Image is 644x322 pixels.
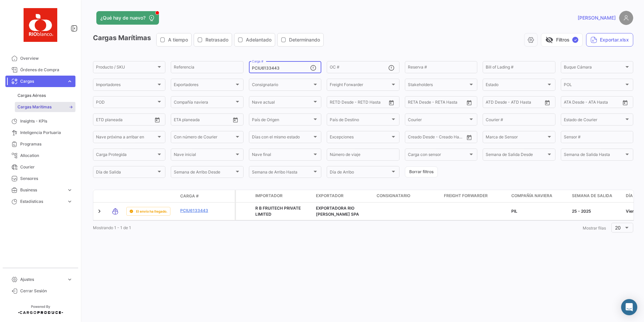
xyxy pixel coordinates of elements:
[15,90,75,101] a: Cargas Aéreas
[289,36,320,43] span: Determinando
[252,118,312,123] span: País de Origen
[252,171,312,176] span: Semana de Arribo Hasta
[564,83,624,88] span: POL
[425,101,452,106] input: Hasta
[512,101,539,106] input: ATD Hasta
[564,153,624,158] span: Semana de Salida Hasta
[18,92,46,99] span: Cargas Aéreas
[486,153,546,158] span: Semana de Salida Desde
[67,78,73,84] span: expand_more
[174,118,186,123] input: Desde
[589,101,616,106] input: ATA Hasta
[174,136,234,140] span: Con número de Courier
[5,138,75,150] a: Programas
[246,36,271,43] span: Adelantado
[107,193,124,199] datatable-header-cell: Modo de Transporte
[5,150,75,161] a: Allocation
[564,118,624,123] span: Estado de Courier
[5,173,75,184] a: Sensores
[234,33,275,46] button: Adelantado
[545,36,553,44] span: visibility_off
[386,98,396,108] button: Open calendar
[330,136,390,140] span: Excepciones
[5,64,75,76] a: Órdenes de Compra
[20,187,64,193] span: Business
[569,190,623,202] datatable-header-cell: Semana de Salida
[586,33,633,47] button: Exportar.xlsx
[408,118,468,123] span: Courier
[252,101,312,106] span: Nave actual
[564,66,624,71] span: Buque Cámara
[218,193,235,199] datatable-header-cell: Póliza
[96,83,156,88] span: Importadores
[100,15,146,21] span: ¿Qué hay de nuevo?
[408,136,433,140] input: Creado Desde
[511,193,552,199] span: Compañía naviera
[509,190,569,202] datatable-header-cell: Compañía naviera
[377,193,410,199] span: Consignatario
[408,101,420,106] input: Desde
[330,118,390,123] span: País de Destino
[174,83,234,88] span: Exportadores
[230,115,240,125] button: Open calendar
[96,136,156,140] span: Nave próxima a arribar en
[93,225,131,230] span: Mostrando 1 - 1 de 1
[174,153,234,158] span: Nave inicial
[486,101,507,106] input: ATD Desde
[5,127,75,138] a: Inteligencia Portuaria
[67,276,73,283] span: expand_more
[113,118,140,123] input: Hasta
[255,206,301,217] span: R B FRUITECH PRIVATE LIMITED
[205,36,228,43] span: Retrasado
[20,288,73,294] span: Cerrar Sesión
[5,115,75,127] a: Insights - KPIs
[20,164,73,170] span: Courier
[405,166,438,178] button: Borrar filtros
[408,153,468,158] span: Carga con sensor
[374,190,441,202] datatable-header-cell: Consignatario
[572,208,620,214] div: 25 - 2025
[96,66,156,71] span: Producto / SKU
[20,67,73,73] span: Órdenes de Compra
[174,101,234,106] span: Compañía naviera
[255,193,283,199] span: Importador
[174,171,234,176] span: Semana de Arribo Desde
[96,208,103,215] a: Expand/Collapse Row
[20,141,73,147] span: Programas
[5,53,75,64] a: Overview
[252,83,312,88] span: Consignatario
[583,225,606,231] span: Mostrar filas
[619,11,633,25] img: placeholder-user.png
[278,33,323,46] button: Determinando
[124,193,178,199] datatable-header-cell: Estado de Envio
[441,190,509,202] datatable-header-cell: Freight Forwarder
[194,33,232,46] button: Retrasado
[578,15,616,21] span: [PERSON_NAME]
[20,118,73,124] span: Insights - KPIs
[191,118,218,123] input: Hasta
[252,153,312,158] span: Nave final
[20,130,73,136] span: Inteligencia Portuaria
[20,153,73,159] span: Allocation
[96,171,156,176] span: Día de Salida
[330,83,390,88] span: Freight Forwarder
[408,83,468,88] span: Stakeholders
[178,190,218,202] datatable-header-cell: Carga #
[486,136,546,140] span: Marca de Sensor
[486,83,546,88] span: Estado
[96,101,156,106] span: POD
[20,55,73,61] span: Overview
[5,161,75,173] a: Courier
[464,98,474,108] button: Open calendar
[313,190,374,202] datatable-header-cell: Exportador
[437,136,464,140] input: Creado Hasta
[152,115,162,125] button: Open calendar
[542,98,552,108] button: Open calendar
[168,36,188,43] span: A tiempo
[252,136,312,140] span: Días con el mismo estado
[347,101,374,106] input: Hasta
[20,78,64,84] span: Cargas
[180,193,199,199] span: Carga #
[620,98,630,108] button: Open calendar
[572,193,612,199] span: Semana de Salida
